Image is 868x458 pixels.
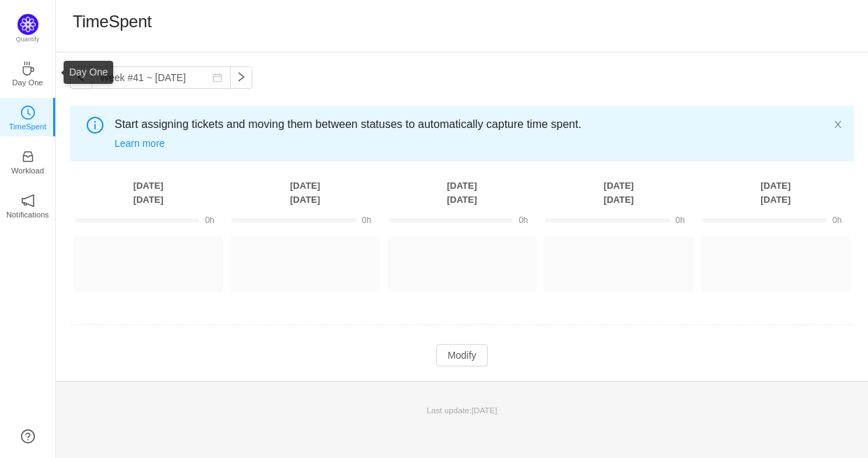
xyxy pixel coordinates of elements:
[92,66,231,89] input: Select a week
[21,66,35,80] a: icon: coffeeDay One
[6,208,49,221] p: Notifications
[17,14,38,35] img: Quantify
[833,117,843,132] button: icon: close
[212,73,222,83] i: icon: calendar
[21,198,35,212] a: icon: notificationNotifications
[833,120,843,129] i: icon: close
[21,429,35,443] a: icon: question-circle
[12,76,43,89] p: Day One
[21,106,35,120] i: icon: clock-circle
[427,406,498,415] span: Last update:
[115,138,165,149] a: Learn more
[70,66,92,89] button: icon: left
[21,110,35,124] a: icon: clock-circleTimeSpent
[362,215,371,225] span: 0h
[73,11,152,32] h1: TimeSpent
[9,120,47,133] p: TimeSpent
[115,116,833,133] span: Start assigning tickets and moving them between statuses to automatically capture time spent.
[436,344,487,366] button: Modify
[87,117,103,134] i: icon: info-circle
[70,178,226,207] th: [DATE] [DATE]
[697,178,854,207] th: [DATE] [DATE]
[832,215,841,225] span: 0h
[384,178,540,207] th: [DATE] [DATE]
[472,406,498,415] span: [DATE]
[519,215,528,225] span: 0h
[21,194,35,208] i: icon: notification
[16,35,40,45] p: Quantify
[21,62,35,76] i: icon: coffee
[230,66,252,89] button: icon: right
[676,215,685,225] span: 0h
[540,178,697,207] th: [DATE] [DATE]
[11,164,44,177] p: Workload
[21,154,35,168] a: icon: inboxWorkload
[205,215,214,225] span: 0h
[21,150,35,164] i: icon: inbox
[226,178,383,207] th: [DATE] [DATE]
